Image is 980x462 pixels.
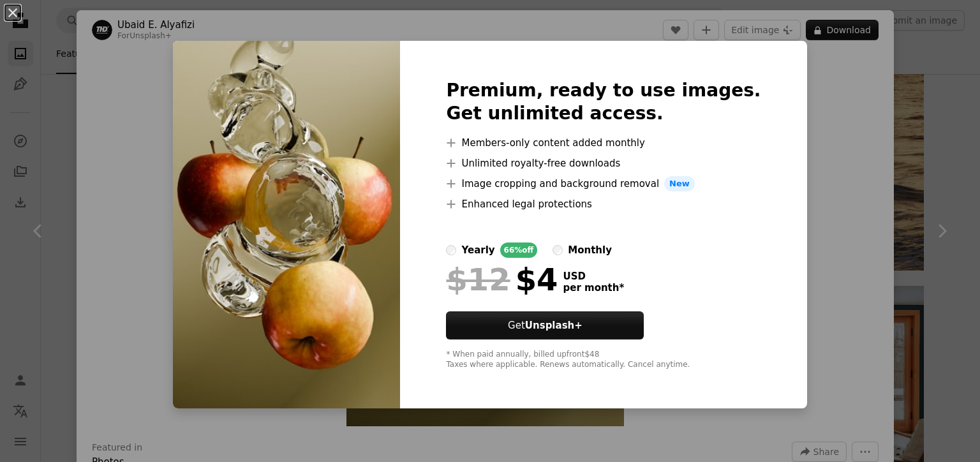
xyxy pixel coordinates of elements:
button: GetUnsplash+ [446,311,644,339]
li: Unlimited royalty-free downloads [446,156,761,171]
span: USD [563,271,624,282]
strong: Unsplash+ [525,320,583,331]
input: monthly [553,245,563,255]
li: Enhanced legal protections [446,197,761,212]
div: monthly [568,242,612,258]
h2: Premium, ready to use images. Get unlimited access. [446,79,761,125]
input: yearly66%off [446,245,456,255]
span: New [664,176,695,191]
li: Image cropping and background removal [446,176,761,191]
span: per month * [563,282,624,294]
div: yearly [461,242,494,258]
span: $12 [446,263,510,296]
div: 66% off [500,242,538,258]
img: premium_photo-1757478677055-85288730a5c2 [173,41,400,408]
div: $4 [446,263,558,296]
li: Members-only content added monthly [446,135,761,151]
div: * When paid annually, billed upfront $48 Taxes where applicable. Renews automatically. Cancel any... [446,350,761,370]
